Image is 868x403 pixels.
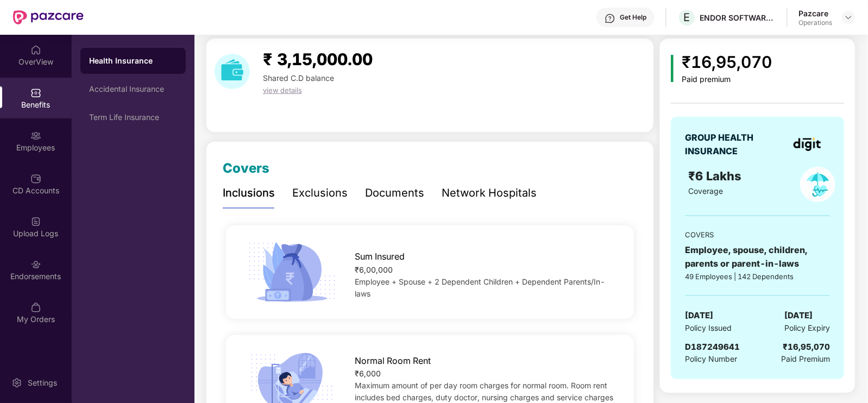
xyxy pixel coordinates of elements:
[355,264,616,276] div: ₹6,00,000
[30,259,41,270] img: svg+xml;base64,PHN2ZyBpZD0iRW5kb3JzZW1lbnRzIiB4bWxucz0iaHR0cDovL3d3dy53My5vcmcvMjAwMC9zdmciIHdpZH...
[355,368,616,380] div: ₹6,000
[685,271,830,282] div: 49 Employees | 142 Dependents
[30,173,41,184] img: svg+xml;base64,PHN2ZyBpZD0iQ0RfQWNjb3VudHMiIGRhdGEtbmFtZT0iQ0QgQWNjb3VudHMiIHhtbG5zPSJodHRwOi8vd3...
[24,377,60,388] div: Settings
[620,13,646,22] div: Get Help
[700,12,776,23] div: ENDOR SOFTWARE PRIVATE LIMITED
[30,87,41,98] img: svg+xml;base64,PHN2ZyBpZD0iQmVuZWZpdHMiIHhtbG5zPSJodHRwOi8vd3d3LnczLm9yZy8yMDAwL3N2ZyIgd2lkdGg9Ij...
[13,10,84,24] img: New Pazcare Logo
[682,75,772,84] div: Paid premium
[223,160,269,176] span: Covers
[89,85,177,93] div: Accidental Insurance
[685,354,737,363] span: Policy Number
[671,55,674,82] img: icon
[682,49,772,75] div: ₹16,95,070
[263,73,334,83] span: Shared C.D balance
[685,131,780,158] div: GROUP HEALTH INSURANCE
[244,239,340,305] img: icon
[688,169,745,183] span: ₹6 Lakhs
[685,322,732,334] span: Policy Issued
[798,8,832,18] div: Pazcare
[263,86,302,95] span: view details
[794,137,821,151] img: insurerLogo
[30,45,41,55] img: svg+xml;base64,PHN2ZyBpZD0iSG9tZSIgeG1sbnM9Imh0dHA6Ly93d3cudzMub3JnLzIwMDAvc3ZnIiB3aWR0aD0iMjAiIG...
[223,185,275,201] div: Inclusions
[30,216,41,227] img: svg+xml;base64,PHN2ZyBpZD0iVXBsb2FkX0xvZ3MiIGRhdGEtbmFtZT0iVXBsb2FkIExvZ3MiIHhtbG5zPSJodHRwOi8vd3...
[798,18,832,27] div: Operations
[263,49,373,69] span: ₹ 3,15,000.00
[800,167,835,202] img: policyIcon
[89,55,177,66] div: Health Insurance
[605,13,615,24] img: svg+xml;base64,PHN2ZyBpZD0iSGVscC0zMngzMiIgeG1sbnM9Imh0dHA6Ly93d3cudzMub3JnLzIwMDAvc3ZnIiB3aWR0aD...
[355,277,606,298] span: Employee + Spouse + 2 Dependent Children + Dependent Parents/In-laws
[11,377,22,388] img: svg+xml;base64,PHN2ZyBpZD0iU2V0dGluZy0yMHgyMCIgeG1sbnM9Imh0dHA6Ly93d3cudzMub3JnLzIwMDAvc3ZnIiB3aW...
[685,229,830,240] div: COVERS
[442,185,537,201] div: Network Hospitals
[215,54,250,89] img: download
[89,113,177,122] div: Term Life Insurance
[30,130,41,141] img: svg+xml;base64,PHN2ZyBpZD0iRW1wbG95ZWVzIiB4bWxucz0iaHR0cDovL3d3dy53My5vcmcvMjAwMC9zdmciIHdpZHRoPS...
[355,250,405,263] span: Sum Insured
[30,302,41,313] img: svg+xml;base64,PHN2ZyBpZD0iTXlfT3JkZXJzIiBkYXRhLW5hbWU9Ik15IE9yZGVycyIgeG1sbnM9Imh0dHA6Ly93d3cudz...
[784,309,813,322] span: [DATE]
[685,243,830,270] div: Employee, spouse, children, parents or parent-in-laws
[365,185,424,201] div: Documents
[684,11,690,24] span: E
[783,341,830,354] div: ₹16,95,070
[784,322,830,334] span: Policy Expiry
[781,353,830,365] span: Paid Premium
[685,342,740,352] span: D187249641
[355,354,431,368] span: Normal Room Rent
[844,13,853,22] img: svg+xml;base64,PHN2ZyBpZD0iRHJvcGRvd24tMzJ4MzIiIHhtbG5zPSJodHRwOi8vd3d3LnczLm9yZy8yMDAwL3N2ZyIgd2...
[292,185,348,201] div: Exclusions
[688,186,723,196] span: Coverage
[685,309,713,322] span: [DATE]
